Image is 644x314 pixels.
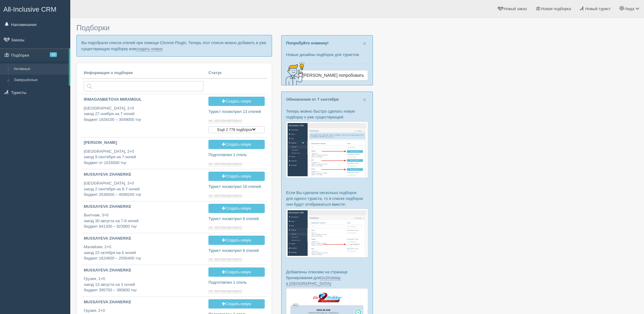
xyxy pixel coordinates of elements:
span: 13 [50,52,57,57]
a: [PERSON_NAME] [GEOGRAPHIC_DATA], 2+0заезд 9 сентября на 7 ночейбюджет от 1016000 тңг [81,137,206,168]
p: Малайзия, 2+0 заезд 22 октября на 6 ночей бюджет 1624600 – 2056400 тңг [84,244,204,261]
p: Подготовлен 1 отель [208,280,265,286]
p: IRMAGANBETOVA MIRAMGUL [84,97,204,103]
a: Создать новую [208,299,265,308]
span: All-Inclusive CRM [3,6,57,13]
a: не запланировано [208,193,243,198]
a: Создать новую [208,140,265,149]
a: Завершённые [11,75,69,86]
span: не запланировано [208,193,242,198]
p: Турист посмотрел 9 отелей [208,216,265,222]
a: Создать новую [208,172,265,181]
a: Создать новую [208,97,265,106]
span: не запланировано [208,161,242,166]
a: [PERSON_NAME] попробовать [298,70,368,80]
p: Грузия, 1+0 заезд 13 августа на 3 ночей бюджет 395700 – 395800 тңг [84,276,204,293]
a: Создать новую [208,204,265,213]
p: [GEOGRAPHIC_DATA], 2+0 заезд 27 ноября на 7 ночей бюджет 1928100 – 3049000 тңг [84,106,204,123]
span: Новая подборка [541,6,571,11]
p: Турист посмотрел 13 отелей [208,109,265,115]
img: creative-idea-2907357.png [282,61,306,86]
a: Создать новую [208,267,265,277]
p: Турист посмотрел 9 отелей [208,248,265,254]
span: Подборки [76,24,109,32]
button: Ещё 2 779 подборок [208,126,265,133]
span: не запланировано [208,118,242,123]
span: × [363,96,366,103]
span: не запланировано [208,289,242,293]
p: Попробуйте новинку! [286,40,368,46]
a: Создать новую [208,236,265,245]
p: MUSSAYEVA ZHANERKE [84,172,204,178]
span: Новый турист [585,6,611,11]
a: не запланировано [208,257,243,262]
p: Турист посмотрел 10 отелей [208,184,265,190]
p: MUSSAYEVA ZHANERKE [84,236,204,241]
a: не запланировано [208,289,243,293]
p: Теперь можно быстро сделать новую подборку к уже существующей: [286,108,368,120]
a: IRMAGANBETOVA MIRAMGUL [GEOGRAPHIC_DATA], 2+0заезд 27 ноября на 7 ночейбюджет 1928100 – 3049000 тңг [81,94,206,128]
p: Если Вы сделали несколько подборок для одного туриста, то в списке подборок они будут отображатьс... [286,190,368,207]
span: Новый заказ [504,6,527,11]
th: Информация о подборке [81,68,206,79]
img: %D0%BF%D0%BE%D0%B4%D0%B1%D0%BE%D1%80%D0%BA%D0%B8-%D0%B3%D1%80%D1%83%D0%BF%D0%BF%D0%B0-%D1%81%D1%8... [286,209,368,257]
span: Аида [625,6,635,11]
a: MUSSAYEVA ZHANERKE Вьетнам, 3+0заезд 30 августа на 7-8 ночейбюджет 841300 – 923900 тңг [81,201,206,232]
p: MUSSAYEVA ZHANERKE [84,204,204,210]
p: [GEOGRAPHIC_DATA], 2+0 заезд 9 сентября на 7 ночей бюджет от 1016000 тңг [84,149,204,166]
p: Вьетнам, 3+0 заезд 30 августа на 7-8 ночей бюджет 841300 – 923900 тңг [84,212,204,230]
a: создать новую [136,47,163,51]
span: не запланировано [208,225,242,230]
button: Close [363,40,366,47]
p: Добавлены плюсики на странице бронирования для : [286,269,368,286]
a: не запланировано [208,118,243,123]
a: Обновления от 7 сентября [286,97,339,102]
a: MUSSAYEVA ZHANERKE Грузия, 1+0заезд 13 августа на 3 ночейбюджет 395700 – 395800 тңг [81,265,206,296]
p: Вы подобрали список отелей при помощи Chrome Plugin. Теперь этот список можно добавить в уже суще... [76,35,272,56]
span: × [363,40,366,47]
a: Активные [11,64,69,75]
p: MUSSAYEVA ZHANERKE [84,299,204,305]
a: MUSSAYEVA ZHANERKE Малайзия, 2+0заезд 22 октября на 6 ночейбюджет 1624600 – 2056400 тңг [81,233,206,264]
span: не запланировано [208,257,242,262]
p: Подготовлен 1 отель [208,152,265,158]
a: Go2holiday в [GEOGRAPHIC_DATA] [286,275,340,286]
p: [PERSON_NAME] [84,140,204,146]
button: Close [363,96,366,103]
input: Поиск по стране или туристу [84,81,204,92]
a: MUSSAYEVA ZHANERKE [GEOGRAPHIC_DATA], 3+0заезд 2 сентября на 6-7 ночейбюджет 2538500 – 4099200 тңг [81,169,206,200]
th: Статус [206,68,267,79]
a: не запланировано [208,225,243,230]
p: Новые дизайны подборок для туристов [286,52,368,58]
img: %D0%BF%D0%BE%D0%B4%D0%B1%D0%BE%D1%80%D0%BA%D0%B0-%D1%82%D1%83%D1%80%D0%B8%D1%81%D1%82%D1%83-%D1%8... [286,121,368,178]
p: MUSSAYEVA ZHANERKE [84,267,204,273]
a: All-Inclusive CRM [0,0,70,17]
a: не запланировано [208,161,243,166]
p: [GEOGRAPHIC_DATA], 3+0 заезд 2 сентября на 6-7 ночей бюджет 2538500 – 4099200 тңг [84,181,204,198]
